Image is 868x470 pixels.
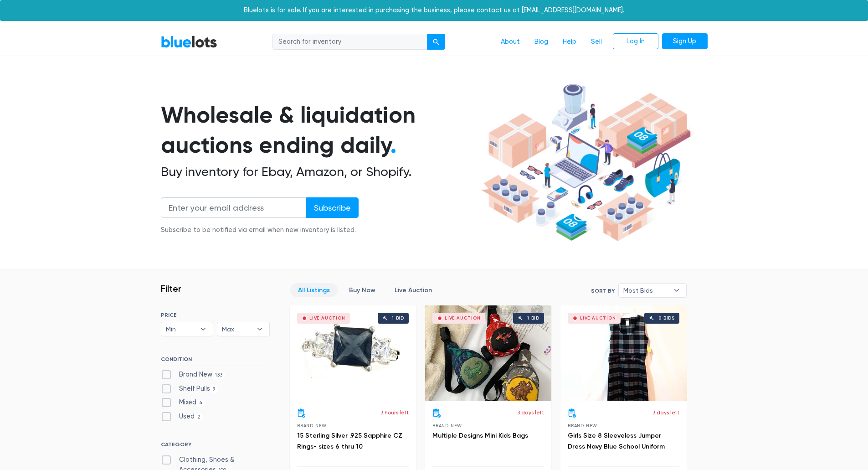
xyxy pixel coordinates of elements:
[387,283,440,297] a: Live Auction
[272,34,427,50] input: Search for inventory
[161,312,270,318] h6: PRICE
[161,164,478,180] h2: Buy inventory for Ebay, Amazon, or Shopify.
[527,316,539,320] div: 1 bid
[527,33,555,51] a: Blog
[161,225,359,235] div: Subscribe to be notified via email when new inventory is listed.
[584,33,609,51] a: Sell
[445,316,481,320] div: Live Auction
[341,283,383,297] a: Buy Now
[380,408,409,417] p: 3 hours left
[306,197,359,218] input: Subscribe
[667,284,686,297] b: ▾
[161,283,181,294] h3: Filter
[432,432,528,439] a: Multiple Designs Mini Kids Bags
[161,100,478,160] h1: Wholesale & liquidation auctions ending daily
[555,33,584,51] a: Help
[560,305,687,401] a: Live Auction 0 bids
[658,316,675,320] div: 0 bids
[196,400,206,407] span: 4
[309,316,345,320] div: Live Auction
[161,370,226,380] label: Brand New
[613,33,658,50] a: Log In
[432,423,462,428] span: Brand New
[161,356,270,366] h6: CONDITION
[662,33,708,50] a: Sign Up
[297,432,402,450] a: 15 Sterling Silver .925 Sapphire CZ Rings- sizes 6 thru 10
[652,408,679,417] p: 3 days left
[297,423,327,428] span: Brand New
[161,35,217,48] a: BlueLots
[250,322,269,336] b: ▾
[290,283,338,297] a: All Listings
[161,412,204,422] label: Used
[210,386,218,393] span: 9
[166,322,196,336] span: Min
[212,372,226,379] span: 133
[580,316,616,320] div: Live Auction
[222,322,252,336] span: Max
[161,441,270,451] h6: CATEGORY
[493,33,527,51] a: About
[161,398,206,408] label: Mixed
[195,413,204,421] span: 2
[392,316,404,320] div: 1 bid
[161,384,218,394] label: Shelf Pulls
[290,305,416,401] a: Live Auction 1 bid
[568,432,665,450] a: Girls Size 8 Sleeveless Jumper Dress Navy Blue School Uniform
[591,287,615,295] label: Sort By
[390,131,396,159] span: .
[425,305,551,401] a: Live Auction 1 bid
[623,284,669,297] span: Most Bids
[517,408,544,417] p: 3 days left
[568,423,597,428] span: Brand New
[161,197,307,218] input: Enter your email address
[478,80,694,246] img: hero-ee84e7d0318cb26816c560f6b4441b76977f77a177738b4e94f68c95b2b83dbb.png
[194,322,213,336] b: ▾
